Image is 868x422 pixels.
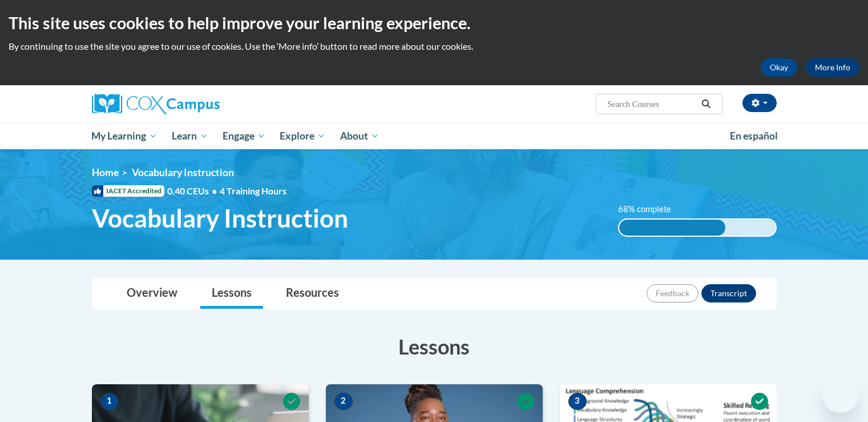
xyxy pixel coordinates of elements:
[164,123,215,149] a: Learn
[132,166,234,178] span: Vocabulary Instruction
[9,11,859,34] h2: This site uses cookies to help improve your learning experience.
[9,40,859,53] p: By continuing to use the site you agree to our use of cookies. Use the ‘More info’ button to read...
[568,393,587,410] span: 3
[334,393,353,410] span: 2
[223,129,265,143] span: Engage
[697,97,714,111] button: Search
[92,94,220,114] img: Cox Campus
[92,166,119,178] a: Home
[340,129,379,143] span: About
[761,58,797,77] button: Okay
[167,185,220,197] span: 0.40 CEUs
[215,123,273,149] a: Engage
[606,97,697,111] input: Search Courses
[722,124,785,148] a: En español
[200,278,263,309] a: Lessons
[220,185,286,196] span: 4 Training Hours
[100,393,119,410] span: 1
[84,123,165,149] a: My Learning
[822,376,859,413] iframe: Button to launch messaging window
[806,58,859,77] a: More Info
[618,203,684,216] label: 68% complete
[280,129,325,143] span: Explore
[115,278,189,309] a: Overview
[274,278,350,309] a: Resources
[647,284,699,302] button: Feedback
[92,203,348,233] span: Vocabulary Instruction
[701,284,756,302] button: Transcript
[742,94,777,112] button: Account Settings
[92,185,164,197] span: IACET Accredited
[172,129,208,143] span: Learn
[92,332,777,361] h3: Lessons
[91,129,157,143] span: My Learning
[619,220,725,236] div: 68% complete
[333,123,386,149] a: About
[730,130,778,142] span: En español
[75,123,794,149] div: Main menu
[92,94,309,114] a: Cox Campus
[272,123,333,149] a: Explore
[212,185,217,196] span: •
